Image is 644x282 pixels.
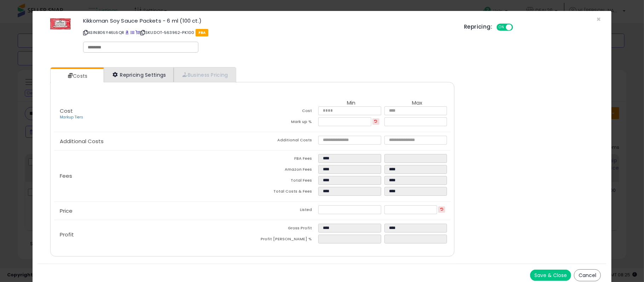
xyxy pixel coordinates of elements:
th: Max [384,100,451,106]
td: Total Costs & Fees [252,187,318,198]
td: Listed [252,205,318,216]
p: Fees [54,173,252,179]
a: BuyBox page [125,30,129,35]
span: OFF [512,24,523,30]
a: Business Pricing [174,67,235,82]
a: Repricing Settings [104,67,174,82]
td: FBA Fees [252,154,318,165]
span: × [596,14,601,24]
span: ON [497,24,506,30]
a: Markup Tiers [60,114,83,120]
h3: Kikkoman Soy Sauce Packets - 6 ml (100 ct.) [83,18,453,23]
p: Cost [54,108,252,120]
h5: Repricing: [464,24,492,30]
a: Your listing only [135,30,139,35]
img: 510TFJuUsML._SL60_.jpg [50,18,71,30]
td: Cost [252,106,318,117]
td: Mark up % [252,117,318,128]
p: Additional Costs [54,139,252,144]
td: Profit [PERSON_NAME] % [252,235,318,246]
button: Save & Close [530,270,571,281]
span: FBA [196,29,209,36]
p: Price [54,208,252,214]
td: Total Fees [252,176,318,187]
td: Gross Profit [252,224,318,235]
a: All offer listings [130,30,134,35]
td: Additional Costs [252,136,318,147]
td: Amazon Fees [252,165,318,176]
p: Profit [54,232,252,237]
a: Costs [51,69,103,83]
p: ASIN: B06Y46L6QR | SKU: DOT-563962-PK100 [83,27,453,38]
button: Cancel [574,269,601,281]
th: Min [318,100,384,106]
